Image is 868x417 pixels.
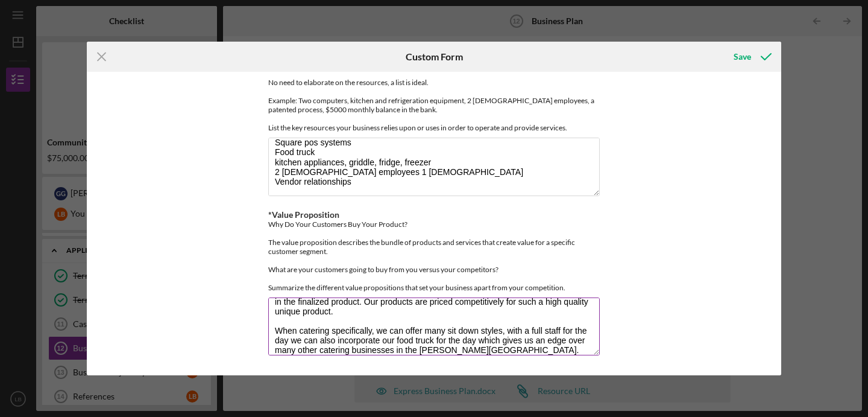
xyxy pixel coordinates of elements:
[722,45,781,69] button: Save
[268,220,600,292] div: Why Do Your Customers Buy Your Product? The value proposition describes the bundle of products an...
[268,209,339,220] label: *Value Proposition
[734,45,751,69] div: Save
[406,51,463,62] h6: Custom Form
[268,138,600,196] textarea: Square pos systems Food truck kitchen appliances, griddle, fridge, freezer 2 [DEMOGRAPHIC_DATA] e...
[268,298,600,355] textarea: Our products are made from scratch, everything from the sauces to meats, the taste is in the fina...
[268,33,600,132] div: What are your key resources? Key resources allow you to create and offer your value proposition, ...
